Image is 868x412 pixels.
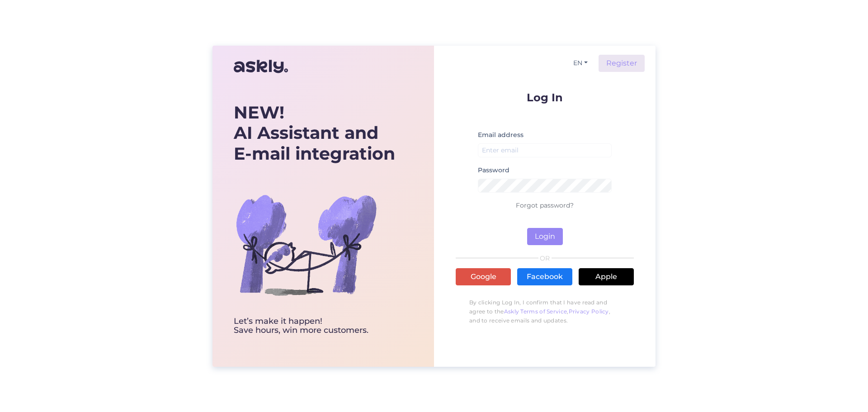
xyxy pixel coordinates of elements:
button: EN [570,57,591,70]
label: Email address [478,130,524,140]
a: Forgot password? [516,201,574,209]
p: Log In [456,92,634,103]
label: Password [478,166,509,175]
button: Login [527,228,563,245]
input: Enter email [478,143,612,157]
a: Apple [579,268,634,285]
b: NEW! [234,102,284,123]
a: Register [599,55,645,72]
a: Google [456,268,511,285]
p: By clicking Log In, I confirm that I have read and agree to the , , and to receive emails and upd... [456,294,634,330]
a: Askly Terms of Service [504,308,567,315]
div: AI Assistant and E-mail integration [234,102,395,164]
img: bg-askly [234,172,378,317]
img: Askly [234,56,288,77]
span: OR [538,255,552,261]
a: Facebook [517,268,572,285]
div: Let’s make it happen! Save hours, win more customers. [234,317,395,335]
a: Privacy Policy [569,308,609,315]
